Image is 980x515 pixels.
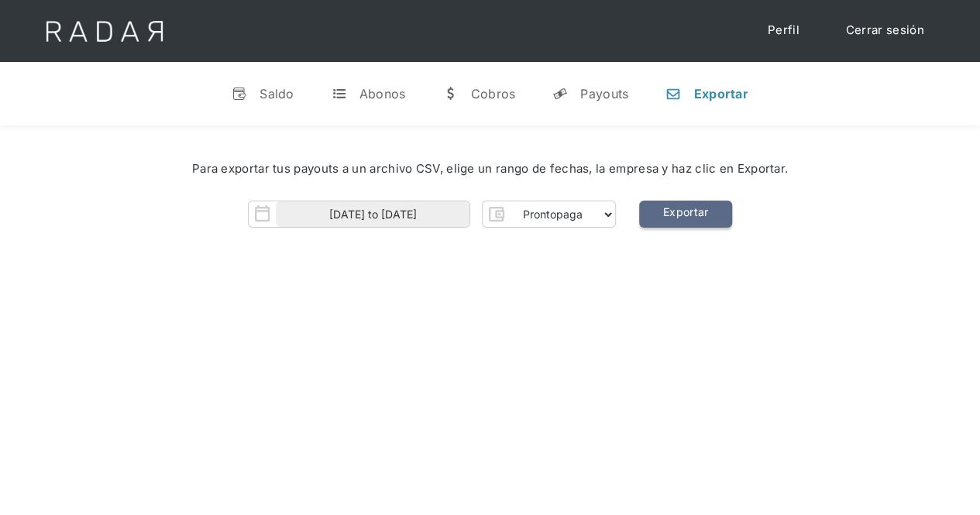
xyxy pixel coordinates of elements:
[248,201,616,228] form: Form
[442,86,458,101] div: w
[232,86,247,101] div: v
[470,86,515,101] div: Cobros
[552,86,568,101] div: y
[46,160,934,178] div: Para exportar tus payouts a un archivo CSV, elige un rango de fechas, la empresa y haz clic en Ex...
[830,15,940,46] a: Cerrar sesión
[693,86,748,101] div: Exportar
[752,15,815,46] a: Perfil
[580,86,628,101] div: Payouts
[665,86,681,101] div: n
[359,86,406,101] div: Abonos
[639,201,732,228] a: Exportar
[260,86,294,101] div: Saldo
[332,86,347,101] div: t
